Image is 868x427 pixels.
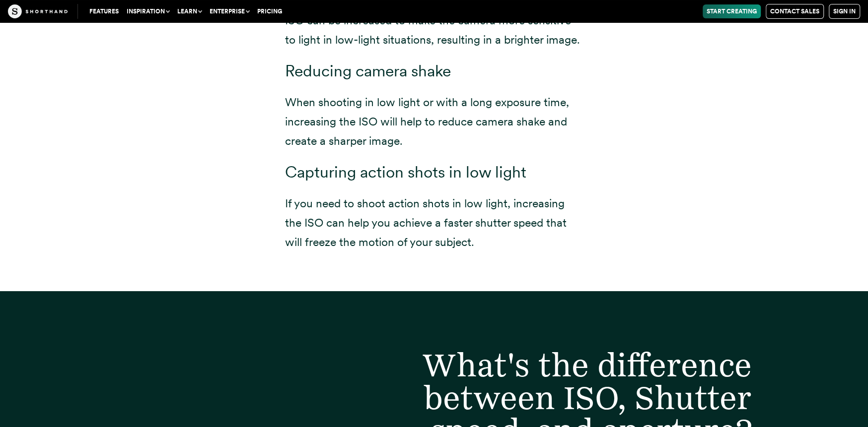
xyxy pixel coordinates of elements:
p: ISO can be increased to make the camera more sensitive to light in low-light situations, resultin... [285,11,583,50]
button: Learn [173,4,206,18]
button: Inspiration [123,4,173,18]
h3: Capturing action shots in low light [285,163,583,182]
a: Sign in [829,4,860,19]
a: Contact Sales [766,4,824,19]
p: If you need to shoot action shots in low light, increasing the ISO can help you achieve a faster ... [285,194,583,252]
h3: Reducing camera shake [285,61,583,81]
img: The Craft [8,4,68,18]
a: Features [85,4,123,18]
button: Enterprise [206,4,253,18]
a: Start Creating [703,4,761,18]
a: Pricing [253,4,286,18]
p: When shooting in low light or with a long exposure time, increasing the ISO will help to reduce c... [285,93,583,151]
